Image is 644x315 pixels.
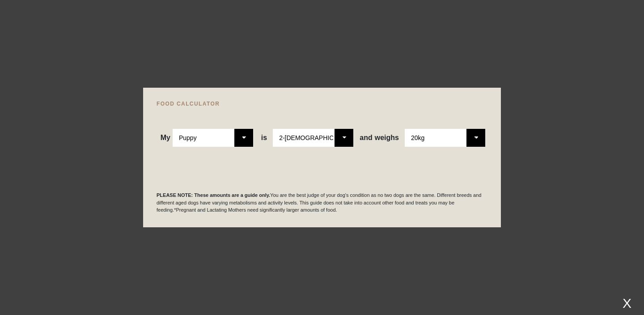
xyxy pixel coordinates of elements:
div: X [619,296,635,311]
b: PLEASE NOTE: These amounts are a guide only. [157,192,270,198]
span: and [360,134,374,142]
span: is [261,134,267,142]
span: weighs [360,134,399,142]
p: You are the best judge of your dog's condition as no two dogs are the same. Different breeds and ... [157,192,487,214]
h4: FOOD CALCULATOR [157,101,487,106]
span: My [161,134,170,142]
